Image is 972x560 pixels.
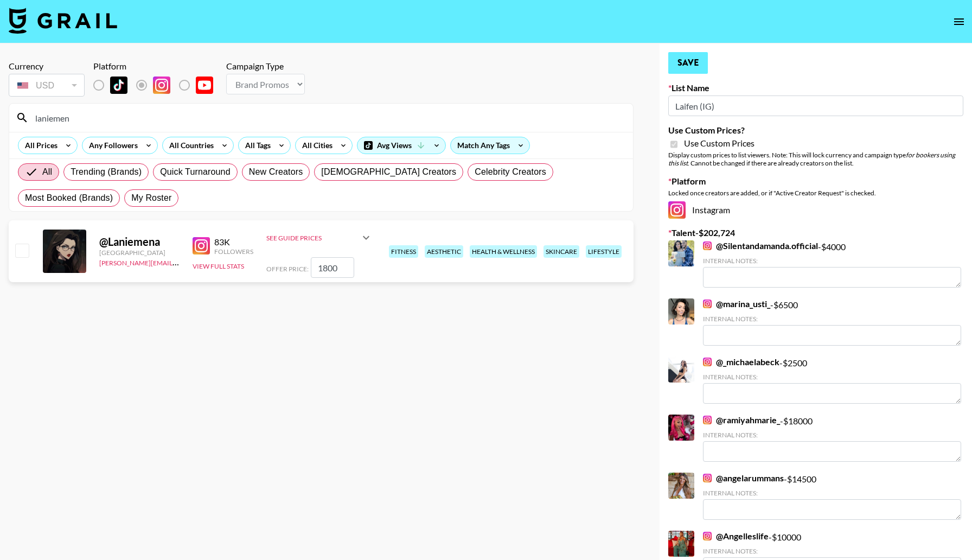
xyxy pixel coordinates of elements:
div: List locked to Instagram. [93,74,222,97]
span: Celebrity Creators [475,166,546,179]
div: Internal Notes: [703,257,961,265]
span: Most Booked (Brands) [25,192,113,205]
a: @angelarummans [703,473,784,483]
div: All Tags [239,137,273,154]
img: TikTok [110,77,127,94]
div: All Prices [18,137,60,154]
div: Internal Notes: [703,373,961,381]
div: Campaign Type [226,61,305,72]
div: Instagram [668,201,963,219]
button: open drawer [948,11,970,33]
div: All Countries [163,137,216,154]
div: - $ 14500 [703,473,961,520]
div: Internal Notes: [703,547,961,555]
img: Instagram [153,77,170,94]
img: Grail Talent [9,8,117,34]
img: Instagram [703,416,712,424]
label: Platform [668,176,963,187]
a: @_michaelabeck [703,357,779,367]
div: fitness [389,245,418,258]
span: Quick Turnaround [160,166,231,179]
div: aesthetic [425,245,463,258]
div: - $ 18000 [703,415,961,462]
span: Use Custom Prices [684,138,754,149]
span: All [42,166,52,179]
img: Instagram [703,300,712,308]
div: Avg Views [357,137,445,154]
a: @Silentandamanda.official [703,240,818,251]
label: List Name [668,82,963,93]
label: Use Custom Prices? [668,125,963,136]
img: Instagram [703,358,712,366]
div: All Cities [296,137,335,154]
img: YouTube [196,77,213,94]
div: - $ 2500 [703,357,961,404]
div: USD [11,76,82,95]
div: Display custom prices to list viewers. Note: This will lock currency and campaign type . Cannot b... [668,151,963,167]
span: New Creators [249,166,303,179]
span: My Roster [131,192,171,205]
div: Platform [93,61,222,72]
div: skincare [543,245,579,258]
input: 1,800 [311,257,354,278]
div: Currency is locked to USD [9,72,85,99]
div: Match Any Tags [451,137,529,154]
span: [DEMOGRAPHIC_DATA] Creators [321,166,456,179]
div: [GEOGRAPHIC_DATA] [99,249,180,257]
img: Instagram [193,237,210,254]
label: Talent - $ 202,724 [668,227,963,238]
div: See Guide Prices [266,234,360,242]
a: [PERSON_NAME][EMAIL_ADDRESS][DOMAIN_NAME] [99,257,260,267]
span: Trending (Brands) [71,166,142,179]
a: @Angelleslife [703,531,769,542]
div: Internal Notes: [703,489,961,497]
input: Search by User Name [29,109,626,126]
div: See Guide Prices [266,225,373,251]
img: Instagram [668,201,686,219]
div: health & wellness [470,245,537,258]
em: for bookers using this list [668,151,955,167]
a: @ramiyahmarie_ [703,415,780,425]
span: Offer Price: [266,265,309,273]
div: 83K [214,237,253,247]
div: Locked once creators are added, or if "Active Creator Request" is checked. [668,189,963,197]
img: Instagram [703,532,712,540]
button: Save [668,52,708,74]
div: Followers [214,247,253,256]
div: Internal Notes: [703,315,961,323]
div: Internal Notes: [703,431,961,439]
button: View Full Stats [193,262,244,270]
a: @marina_usti_ [703,298,770,309]
img: Instagram [703,241,712,250]
div: - $ 4000 [703,240,961,288]
div: @ Laniemena [99,235,180,249]
img: Instagram [703,474,712,482]
div: - $ 6500 [703,298,961,346]
div: Currency [9,61,85,72]
div: Any Followers [82,137,140,154]
div: lifestyle [586,245,622,258]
